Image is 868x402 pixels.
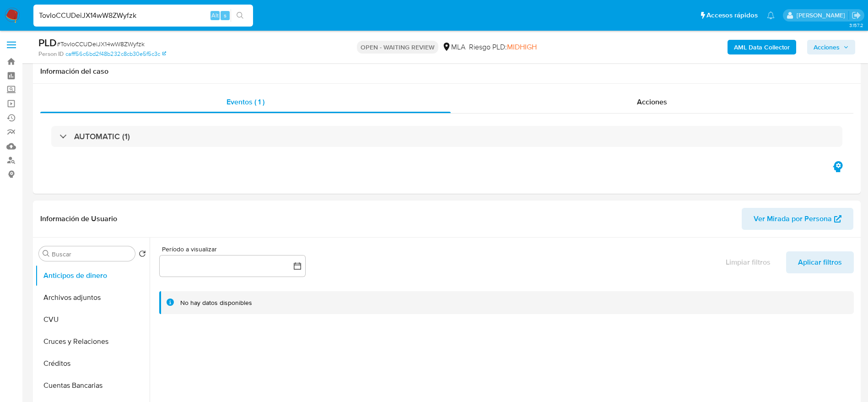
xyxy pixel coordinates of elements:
div: MLA [442,42,465,52]
span: # TovIoCCUDeiJX14wW8ZWyfzk [57,39,145,49]
button: Ver Mirada por Persona [742,208,853,230]
div: AUTOMATIC (1) [51,126,842,147]
h1: Información de Usuario [40,214,117,223]
b: Person ID [38,50,64,58]
input: Buscar [52,250,131,258]
span: Riesgo PLD: [469,42,537,52]
input: Buscar usuario o caso... [33,10,253,22]
button: CVU [35,309,150,331]
span: MIDHIGH [507,42,537,52]
button: search-icon [231,9,249,22]
b: PLD [38,35,57,50]
button: Acciones [807,40,855,54]
span: Alt [211,11,219,20]
span: Ver Mirada por Persona [754,208,832,230]
button: Cuentas Bancarias [35,375,150,397]
span: Eventos ( 1 ) [226,97,264,107]
p: elaine.mcfarlane@mercadolibre.com [797,11,848,20]
h3: AUTOMATIC (1) [74,131,130,141]
b: AML Data Collector [734,40,790,54]
button: Anticipos de dinero [35,265,150,287]
span: Acciones [814,40,840,54]
button: Créditos [35,353,150,375]
p: OPEN - WAITING REVIEW [357,41,438,54]
span: s [224,11,226,20]
button: Buscar [43,250,50,257]
span: Accesos rápidos [706,11,758,20]
span: Acciones [637,97,667,107]
a: Notificaciones [767,11,775,19]
button: Archivos adjuntos [35,287,150,309]
a: Salir [852,11,861,20]
button: AML Data Collector [728,40,796,54]
a: cafff56c6bd2f48b232c8cb30e5f5c3c [65,50,166,58]
button: Volver al orden por defecto [139,250,146,260]
h1: Información del caso [40,67,853,76]
button: Cruces y Relaciones [35,331,150,353]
